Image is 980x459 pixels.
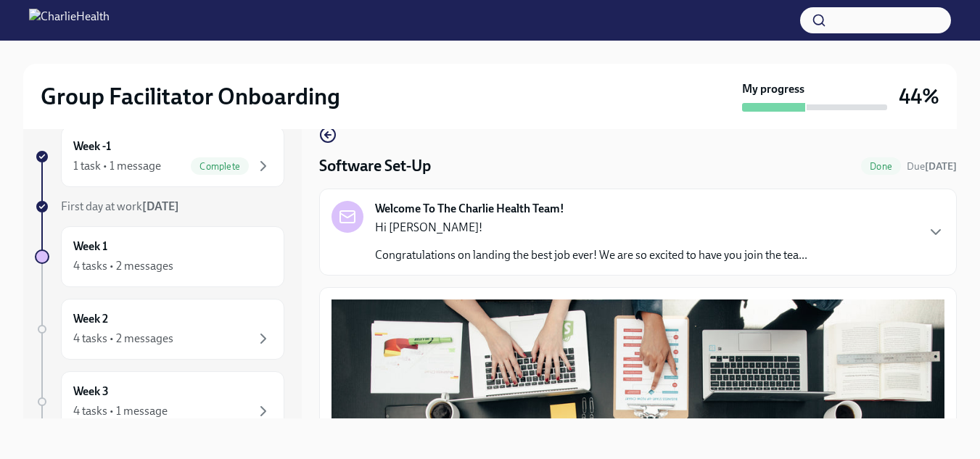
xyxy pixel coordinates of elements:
[35,371,284,432] a: Week 34 tasks • 1 message
[899,83,939,109] h3: 44%
[73,403,168,419] div: 4 tasks • 1 message
[375,247,807,263] p: Congratulations on landing the best job ever! We are so excited to have you join the tea...
[73,138,111,154] h6: Week -1
[142,199,179,213] strong: [DATE]
[861,161,901,172] span: Done
[375,220,807,236] p: Hi [PERSON_NAME]!
[73,258,173,274] div: 4 tasks • 2 messages
[925,160,957,173] strong: [DATE]
[73,311,108,327] h6: Week 2
[73,331,173,347] div: 4 tasks • 2 messages
[35,126,284,187] a: Week -11 task • 1 messageComplete
[73,239,107,255] h6: Week 1
[73,158,161,174] div: 1 task • 1 message
[35,299,284,360] a: Week 24 tasks • 2 messages
[191,161,249,172] span: Complete
[41,82,340,111] h2: Group Facilitator Onboarding
[29,9,110,32] img: CharlieHealth
[742,81,804,97] strong: My progress
[61,199,179,213] span: First day at work
[907,160,957,173] span: September 9th, 2025 10:00
[35,226,284,287] a: Week 14 tasks • 2 messages
[35,199,284,215] a: First day at work[DATE]
[375,201,564,217] strong: Welcome To The Charlie Health Team!
[73,384,109,400] h6: Week 3
[319,155,431,177] h4: Software Set-Up
[907,160,957,173] span: Due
